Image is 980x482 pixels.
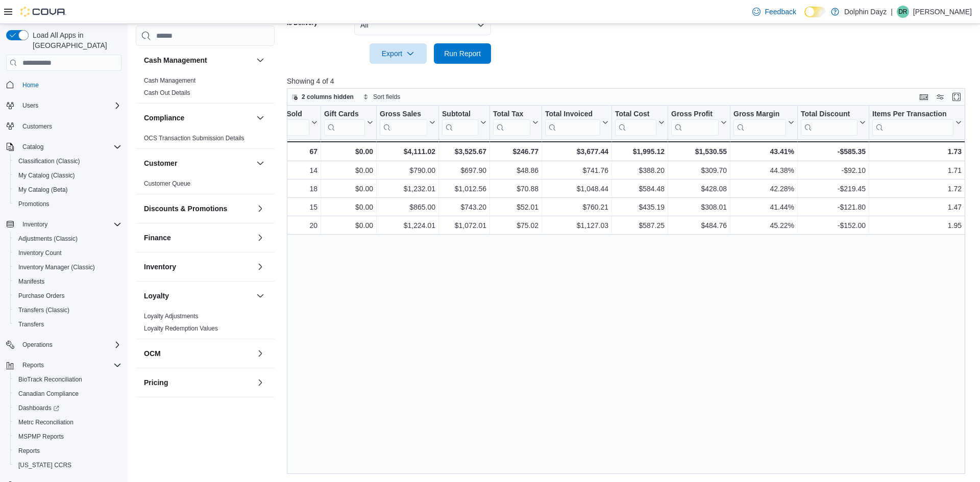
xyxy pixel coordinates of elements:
[144,55,207,65] h3: Cash Management
[10,387,126,401] button: Canadian Compliance
[14,459,76,471] a: [US_STATE] CCRS
[18,306,69,314] span: Transfers (Classic)
[442,110,486,136] button: Subtotal
[804,17,805,18] span: Dark Mode
[442,145,486,158] div: $3,525.67
[493,201,538,213] div: $52.01
[18,141,47,153] button: Catalog
[376,43,421,64] span: Export
[144,262,176,272] h3: Inventory
[14,416,121,428] span: Metrc Reconciliation
[18,339,57,351] button: Operations
[671,164,727,176] div: $309.70
[615,201,665,213] div: $435.19
[801,110,857,136] div: Total Discount
[872,164,962,176] div: 1.71
[10,415,126,429] button: Metrc Reconciliation
[442,183,486,195] div: $1,012.56
[14,416,78,428] a: Metrc Reconciliation
[671,110,719,119] div: Gross Profit
[2,358,126,372] button: Reports
[324,110,365,136] div: Gift Card Sales
[273,110,309,119] div: Net Sold
[14,318,121,331] span: Transfers
[10,154,126,168] button: Classification (Classic)
[380,183,435,195] div: $1,232.01
[2,77,126,92] button: Home
[10,429,126,444] button: MSPMP Reports
[14,247,121,259] span: Inventory Count
[733,110,794,136] button: Gross Margin
[545,110,600,136] div: Total Invoiced
[545,145,608,158] div: $3,677.44
[144,180,190,187] a: Customer Queue
[671,145,727,158] div: $1,530.55
[801,164,866,176] div: -$92.10
[493,164,538,176] div: $48.86
[801,110,866,136] button: Total Discount
[493,110,538,136] button: Total Tax
[872,110,953,119] div: Items Per Transaction
[273,183,317,195] div: 18
[380,201,435,213] div: $865.00
[442,110,478,136] div: Subtotal
[380,110,435,136] button: Gross Sales
[14,169,79,182] a: My Catalog (Classic)
[615,110,665,136] button: Total Cost
[10,289,126,303] button: Purchase Orders
[434,43,491,64] button: Run Report
[10,458,126,472] button: [US_STATE] CCRS
[897,6,909,18] div: Donna Ryan
[934,91,946,103] button: Display options
[545,201,608,213] div: $760.21
[144,407,252,417] button: Products
[324,164,373,176] div: $0.00
[444,48,481,59] span: Run Report
[733,110,786,136] div: Gross Margin
[22,143,43,151] span: Catalog
[14,261,121,273] span: Inventory Manager (Classic)
[144,377,168,388] h3: Pricing
[144,348,252,359] button: OCM
[10,303,126,317] button: Transfers (Classic)
[14,198,121,210] span: Promotions
[765,7,796,17] span: Feedback
[671,110,719,136] div: Gross Profit
[324,145,373,158] div: $0.00
[254,112,266,124] button: Compliance
[14,304,73,316] a: Transfers (Classic)
[14,304,121,316] span: Transfers (Classic)
[918,91,930,103] button: Keyboard shortcuts
[22,102,38,110] span: Users
[10,444,126,458] button: Reports
[144,113,252,123] button: Compliance
[380,145,435,158] div: $4,111.02
[10,183,126,197] button: My Catalog (Beta)
[354,15,491,35] button: All
[144,407,175,417] h3: Products
[14,233,121,245] span: Adjustments (Classic)
[18,78,121,91] span: Home
[380,219,435,232] div: $1,224.01
[872,145,962,158] div: 1.73
[18,157,80,165] span: Classification (Classic)
[14,169,121,182] span: My Catalog (Classic)
[14,198,54,210] a: Promotions
[10,260,126,274] button: Inventory Manager (Classic)
[14,373,121,386] span: BioTrack Reconciliation
[254,347,266,360] button: OCM
[144,233,252,243] button: Finance
[442,219,486,232] div: $1,072.01
[671,219,727,232] div: $484.76
[14,445,121,457] span: Reports
[14,290,121,302] span: Purchase Orders
[18,418,73,426] span: Metrc Reconciliation
[144,55,252,65] button: Cash Management
[18,404,59,412] span: Dashboards
[872,110,953,136] div: Items Per Transaction
[254,54,266,66] button: Cash Management
[14,184,121,196] span: My Catalog (Beta)
[144,77,195,84] a: Cash Management
[2,98,126,113] button: Users
[733,145,794,158] div: 43.41%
